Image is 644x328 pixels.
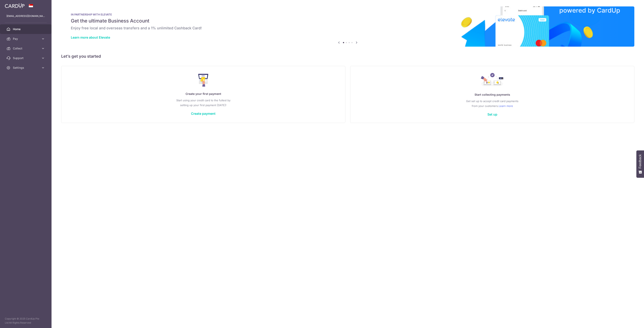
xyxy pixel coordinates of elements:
[6,14,45,18] p: [EMAIL_ADDRESS][DOMAIN_NAME]
[69,91,337,96] p: Create your first payment
[358,92,626,97] p: Start collecting payments
[191,112,216,116] a: Create payment
[358,99,626,108] p: Get set up to accept credit card payments from your customers.
[636,150,644,178] button: Feedback - Show survey
[198,74,208,87] img: Make Payment
[481,73,504,87] img: Collect Payment
[13,27,39,31] span: Home
[499,104,513,108] a: Learn more
[487,112,497,116] a: Set up
[71,26,625,31] h6: Enjoy free local and overseas transfers and a 1% unlimited Cashback Card!
[13,56,39,60] span: Support
[61,6,634,47] img: Renovation banner
[13,66,39,70] span: Settings
[13,37,39,41] span: Pay
[61,53,634,59] h5: Let’s get you started
[71,13,625,16] p: IN PARTNERSHIP WITH ELEVATE
[71,35,110,39] a: Learn more about Elevate
[13,46,39,50] span: Collect
[638,154,642,168] span: Feedback
[71,18,625,24] h5: Get the ultimate Business Account
[69,98,337,108] p: Start using your credit card to the fullest by setting up your first payment [DATE]!
[5,3,25,8] img: CardUp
